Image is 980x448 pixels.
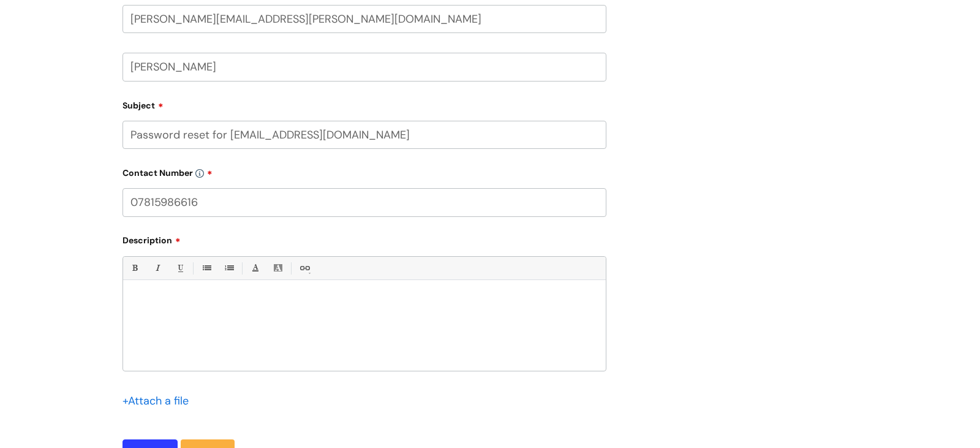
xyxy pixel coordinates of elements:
a: Bold (Ctrl-B) [127,260,142,276]
a: • Unordered List (Ctrl-Shift-7) [198,260,214,276]
a: Back Color [270,260,285,276]
span: + [123,393,128,408]
label: Subject [123,96,606,111]
input: Email [123,5,606,33]
a: Italic (Ctrl-I) [149,260,165,276]
img: info-icon.svg [195,169,204,178]
label: Description [123,231,606,246]
a: Link [296,260,312,276]
a: 1. Ordered List (Ctrl-Shift-8) [221,260,236,276]
div: Attach a file [123,391,196,411]
input: Your Name [123,53,606,81]
label: Contact Number [123,164,606,178]
a: Font Color [247,260,263,276]
a: Underline(Ctrl-U) [172,260,187,276]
